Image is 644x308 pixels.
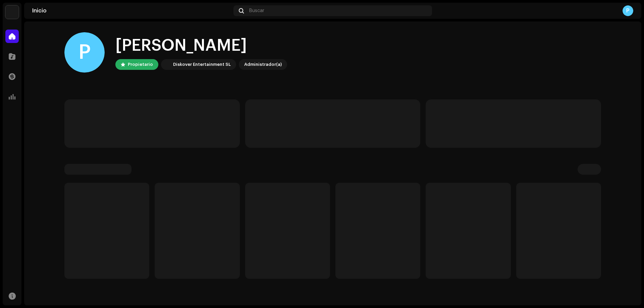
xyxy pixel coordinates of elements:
div: Diskover Entertainment SL [173,60,231,69]
div: P [64,32,105,73]
div: Administrador(a) [244,60,282,69]
div: [PERSON_NAME] [115,35,287,56]
div: P [623,5,633,16]
div: Propietario [128,60,153,69]
div: Inicio [32,8,231,13]
span: Buscar [249,8,264,13]
img: 297a105e-aa6c-4183-9ff4-27133c00f2e2 [5,5,19,19]
img: 297a105e-aa6c-4183-9ff4-27133c00f2e2 [162,60,170,69]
